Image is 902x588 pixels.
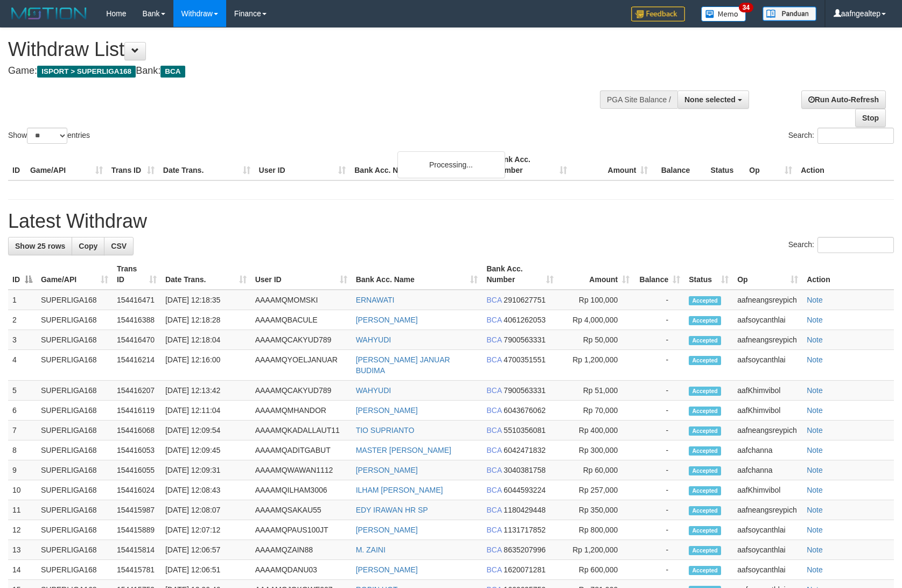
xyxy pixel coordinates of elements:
[733,440,802,460] td: aafchanna
[733,540,802,560] td: aafsoycanthlai
[161,560,251,580] td: [DATE] 12:06:51
[37,520,113,540] td: SUPERLIGA168
[251,500,352,520] td: AAAAMQSAKAU55
[504,355,546,364] span: Copy 4700351551 to clipboard
[37,381,113,401] td: SUPERLIGA168
[504,335,546,344] span: Copy 7900563331 to clipboard
[482,259,558,290] th: Bank Acc. Number: activate to sort column ascending
[486,355,501,364] span: BCA
[352,259,483,290] th: Bank Acc. Name: activate to sort column ascending
[356,335,391,344] a: WAHYUDI
[807,506,823,514] a: Note
[558,440,634,460] td: Rp 300,000
[486,486,501,494] span: BCA
[161,500,251,520] td: [DATE] 12:08:07
[8,540,37,560] td: 13
[113,330,161,350] td: 154416470
[79,242,97,250] span: Copy
[504,316,546,324] span: Copy 4061262053 to clipboard
[571,150,653,180] th: Amount
[356,355,450,375] a: [PERSON_NAME] JANUAR BUDIMA
[739,3,753,12] span: 34
[733,259,802,290] th: Op: activate to sort column ascending
[807,466,823,474] a: Note
[634,330,684,350] td: -
[161,520,251,540] td: [DATE] 12:07:12
[558,421,634,440] td: Rp 400,000
[763,6,816,21] img: panduan.png
[161,330,251,350] td: [DATE] 12:18:04
[8,350,37,381] td: 4
[807,526,823,534] a: Note
[8,330,37,350] td: 3
[504,386,546,395] span: Copy 7900563331 to clipboard
[356,545,386,554] a: M. ZAINI
[558,520,634,540] td: Rp 800,000
[802,259,894,290] th: Action
[634,480,684,500] td: -
[37,440,113,460] td: SUPERLIGA168
[689,486,721,495] span: Accepted
[817,237,894,253] input: Search:
[634,520,684,540] td: -
[113,290,161,310] td: 154416471
[8,259,37,290] th: ID: activate to sort column descending
[8,421,37,440] td: 7
[558,401,634,421] td: Rp 70,000
[8,480,37,500] td: 10
[113,460,161,480] td: 154416055
[356,486,443,494] a: ILHAM [PERSON_NAME]
[356,386,391,395] a: WAHYUDI
[8,66,591,76] h4: Game: Bank:
[706,150,745,180] th: Status
[161,259,251,290] th: Date Trans.: activate to sort column ascending
[689,546,721,555] span: Accepted
[733,401,802,421] td: aafKhimvibol
[634,500,684,520] td: -
[558,500,634,520] td: Rp 350,000
[8,310,37,330] td: 2
[817,128,894,144] input: Search:
[37,540,113,560] td: SUPERLIGA168
[486,426,501,435] span: BCA
[733,560,802,580] td: aafsoycanthlai
[558,381,634,401] td: Rp 51,000
[356,296,395,304] a: ERNAWATI
[161,381,251,401] td: [DATE] 12:13:42
[251,560,352,580] td: AAAAMQDANU03
[356,316,418,324] a: [PERSON_NAME]
[251,440,352,460] td: AAAAMQADITGABUT
[796,150,894,180] th: Action
[558,540,634,560] td: Rp 1,200,000
[689,407,721,416] span: Accepted
[634,350,684,381] td: -
[807,386,823,395] a: Note
[72,237,104,255] a: Copy
[356,466,418,474] a: [PERSON_NAME]
[161,460,251,480] td: [DATE] 12:09:31
[161,401,251,421] td: [DATE] 12:11:04
[807,565,823,574] a: Note
[504,526,546,534] span: Copy 1131717852 to clipboard
[807,486,823,494] a: Note
[634,310,684,330] td: -
[807,335,823,344] a: Note
[504,406,546,415] span: Copy 6043676062 to clipboard
[733,350,802,381] td: aafsoycanthlai
[504,426,546,435] span: Copy 5510356081 to clipboard
[26,150,107,180] th: Game/API
[733,480,802,500] td: aafKhimvibol
[8,500,37,520] td: 11
[356,526,418,534] a: [PERSON_NAME]
[558,560,634,580] td: Rp 600,000
[37,330,113,350] td: SUPERLIGA168
[8,5,90,22] img: MOTION_logo.png
[356,426,415,435] a: TIO SUPRIANTO
[807,446,823,454] a: Note
[733,460,802,480] td: aafchanna
[161,310,251,330] td: [DATE] 12:18:28
[8,150,26,180] th: ID
[8,128,90,144] label: Show entries
[113,500,161,520] td: 154415987
[733,290,802,310] td: aafneangsreypich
